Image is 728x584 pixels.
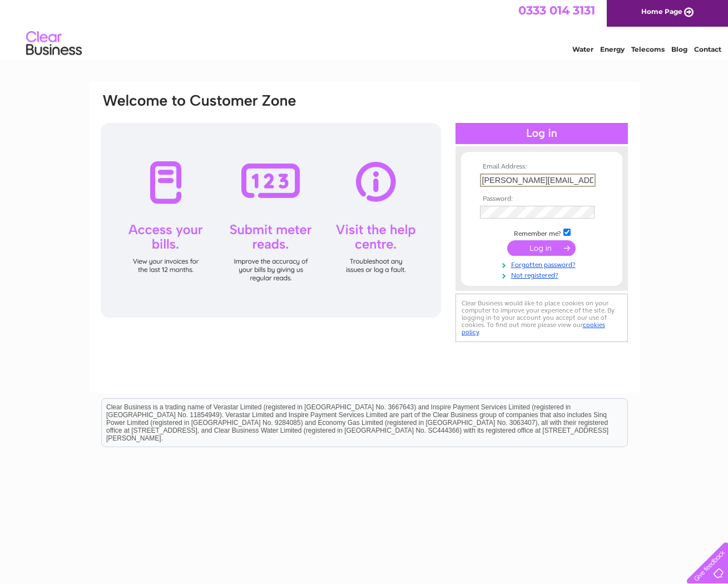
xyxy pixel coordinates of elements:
td: Remember me? [477,227,606,238]
a: 0333 014 3131 [518,6,595,19]
div: Clear Business is a trading name of Verastar Limited (registered in [GEOGRAPHIC_DATA] No. 3667643... [102,6,627,54]
a: Water [572,47,593,56]
a: Contact [694,47,721,56]
a: Energy [600,47,625,56]
th: Password: [477,195,606,203]
input: Submit [507,240,576,256]
a: Telecoms [631,47,665,56]
div: Clear Business would like to place cookies on your computer to improve your experience of the sit... [455,294,628,342]
a: cookies policy [462,321,605,336]
a: Forgotten password? [480,259,606,269]
th: Email Address: [477,163,606,171]
a: Not registered? [480,269,606,280]
img: logo.png [26,29,82,63]
a: Blog [671,47,687,56]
